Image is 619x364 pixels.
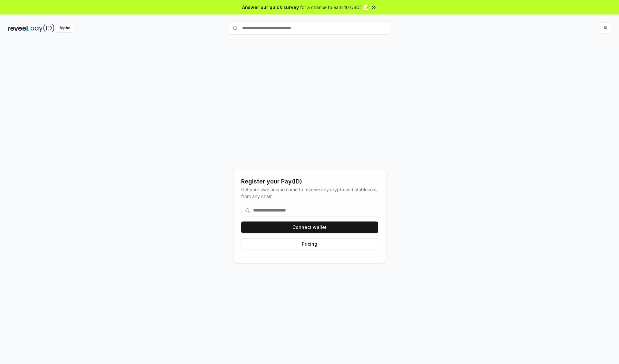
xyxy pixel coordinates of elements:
img: pay_id [31,24,54,32]
div: Get your own unique name to receive any crypto and stablecoin, from any chain [241,186,378,200]
img: reveel_dark [8,24,29,32]
button: Pricing [241,238,378,250]
div: Alpha [56,24,74,32]
div: Register your Pay(ID) [241,177,378,186]
span: for a chance to earn 10 USDT 📝 [300,4,369,11]
span: Answer our quick survey [242,4,299,11]
button: Connect wallet [241,221,378,233]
